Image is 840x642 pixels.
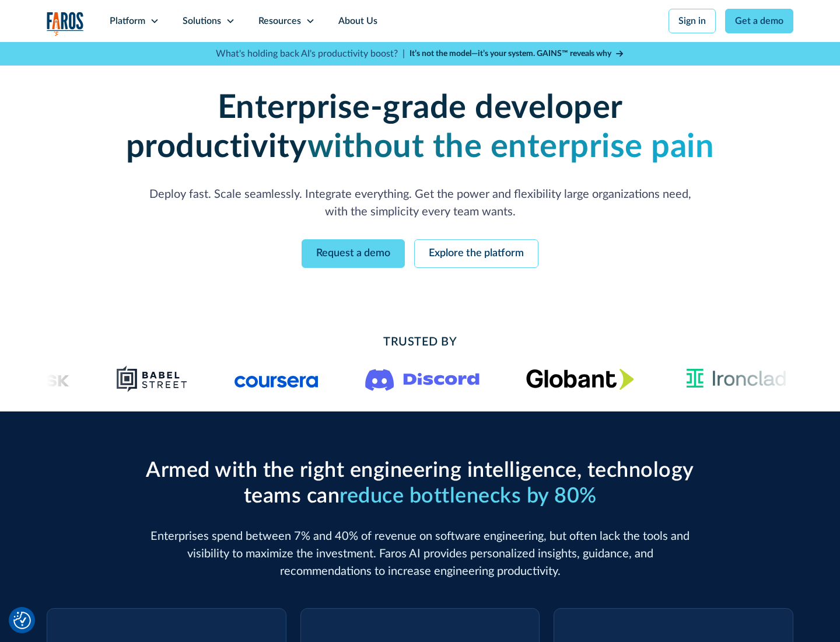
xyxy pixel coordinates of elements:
a: Sign in [668,9,716,33]
img: Logo of the online learning platform Coursera. [235,369,318,388]
span: reduce bottlenecks by 80% [339,486,597,507]
a: It’s not the model—it’s your system. GAINS™ reveals why [409,48,624,60]
img: Babel Street logo png [116,365,188,393]
h2: Trusted By [140,333,700,351]
p: What's holding back AI's productivity boost? | [216,47,405,61]
img: Logo of the communication platform Discord. [365,367,480,391]
strong: Enterprise-grade developer productivity [126,92,623,163]
a: home [47,12,84,36]
p: Deploy fast. Scale seamlessly. Integrate everything. Get the power and flexibility large organiza... [140,186,700,221]
strong: It’s not the model—it’s your system. GAINS™ reveals why [409,50,611,58]
a: Request a demo [302,239,405,268]
img: Globant's logo [526,368,634,390]
p: Enterprises spend between 7% and 40% of revenue on software engineering, but often lack the tools... [140,528,700,580]
div: Solutions [183,14,221,28]
img: Revisit consent button [13,612,31,629]
button: Cookie Settings [13,612,31,629]
a: Explore the platform [414,239,538,268]
div: Platform [110,14,145,28]
img: Logo of the analytics and reporting company Faros. [47,12,84,36]
img: Ironclad Logo [681,365,791,393]
h2: Armed with the right engineering intelligence, technology teams can [140,458,700,508]
div: Resources [258,14,301,28]
strong: without the enterprise pain [307,131,715,163]
a: Get a demo [725,9,793,33]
